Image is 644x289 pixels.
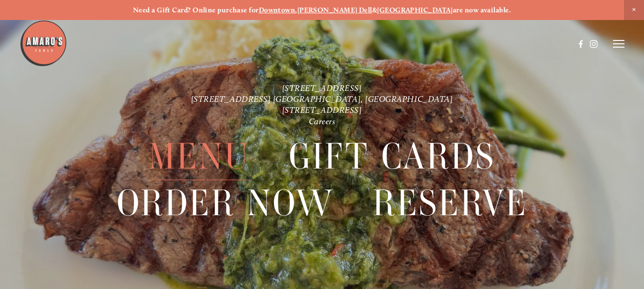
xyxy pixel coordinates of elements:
[117,180,334,227] span: Order Now
[372,6,377,14] strong: &
[297,6,372,14] a: [PERSON_NAME] Dell
[295,6,297,14] strong: ,
[373,180,528,227] span: Reserve
[20,20,67,67] img: Amaro's Table
[191,94,453,104] a: [STREET_ADDRESS] [GEOGRAPHIC_DATA], [GEOGRAPHIC_DATA]
[259,6,296,14] a: Downtown
[373,180,528,227] a: Reserve
[133,6,259,14] strong: Need a Gift Card? Online purchase for
[149,133,250,179] a: Menu
[377,6,453,14] a: [GEOGRAPHIC_DATA]
[282,83,362,93] a: [STREET_ADDRESS]
[282,105,362,115] a: [STREET_ADDRESS]
[117,180,334,227] a: Order Now
[453,6,511,14] strong: are now available.
[309,116,336,126] a: Careers
[289,133,495,179] a: Gift Cards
